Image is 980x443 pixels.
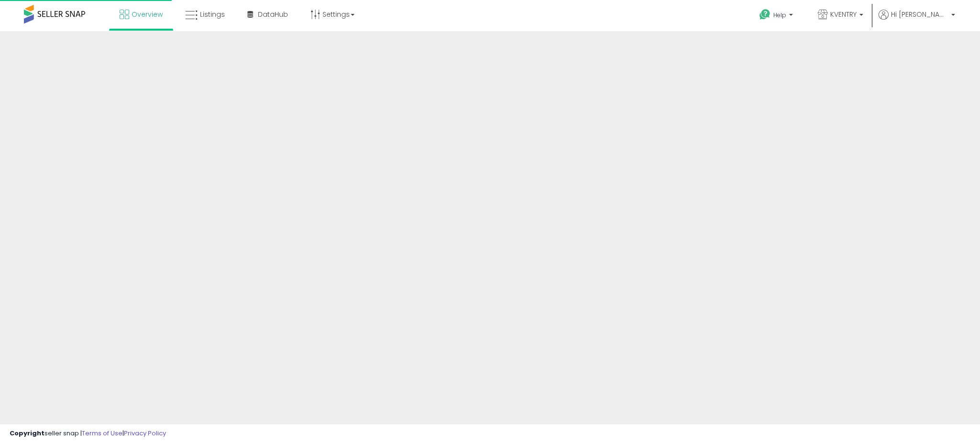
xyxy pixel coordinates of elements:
[132,10,163,19] span: Overview
[200,10,225,19] span: Listings
[879,10,955,31] a: Hi [PERSON_NAME]
[759,9,771,21] i: Get Help
[891,10,948,19] span: Hi [PERSON_NAME]
[258,10,288,19] span: DataHub
[752,1,802,31] a: Help
[773,11,786,19] span: Help
[830,10,857,19] span: KVENTRY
